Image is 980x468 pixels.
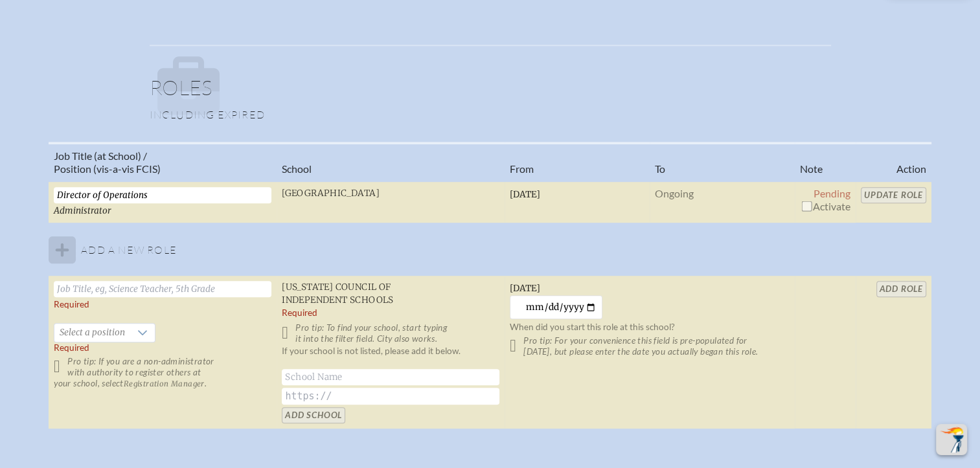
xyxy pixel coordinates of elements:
p: Pro tip: For your convenience this field is pre-populated for [DATE], but please enter the date y... [510,335,790,357]
h1: Roles [150,77,831,108]
span: Required [54,342,89,353]
th: Action [856,143,931,181]
button: Scroll Top [936,424,967,455]
th: School [277,143,505,181]
input: Job Title, eg, Science Teacher, 5th Grade [54,281,271,297]
span: Registration Manager [124,379,205,388]
th: Job Title (at School) / Position (vis-a-vis FCIS) [49,143,277,181]
span: Activate [800,200,850,212]
img: To the top [939,427,964,452]
span: [DATE] [510,283,540,294]
input: Eg, Science Teacher, 5th Grade [54,187,271,203]
input: School Name [282,369,499,385]
th: Note [795,143,856,181]
p: When did you start this role at this school? [510,322,790,333]
label: Required [282,307,317,318]
p: Including expired [150,108,831,121]
th: From [505,143,650,181]
label: Required [54,299,89,310]
input: https:// [282,388,499,405]
p: Pro tip: If you are a non-administrator with authority to register others at your school, select . [54,356,271,389]
label: If your school is not listed, please add it below. [282,346,461,368]
span: Pending [814,187,850,199]
p: Pro tip: To find your school, start typing it into the filter field. City also works. [282,322,499,344]
span: [DATE] [510,189,540,200]
span: [US_STATE] Council of Independent Schools [282,282,394,306]
span: Administrator [54,205,111,216]
th: To [650,143,795,181]
span: Ongoing [655,187,694,199]
span: Select a position [54,324,130,342]
span: [GEOGRAPHIC_DATA] [282,188,380,199]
